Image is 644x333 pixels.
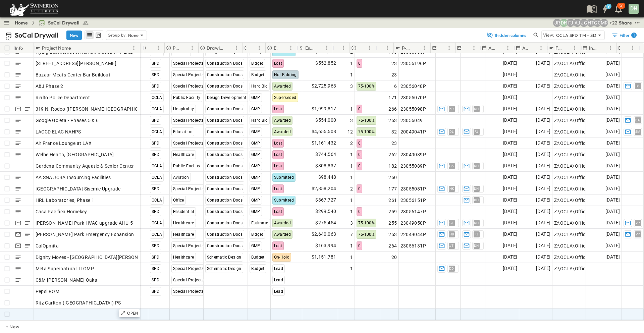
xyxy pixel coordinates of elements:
span: [DATE] [605,208,620,215]
span: SoCal Drywall [48,19,79,26]
p: View: [543,32,555,39]
button: Sort [563,44,571,52]
span: [DATE] [605,162,620,170]
span: GMP [251,164,260,168]
span: [DATE] [536,162,550,170]
div: Filter [611,32,637,39]
h6: 1 [633,33,635,38]
span: SPD [152,84,160,89]
span: $744,564 [315,151,336,158]
button: Menu [287,44,295,52]
span: 0 [358,107,361,111]
span: 0 [358,209,361,214]
span: 2 [350,185,353,192]
span: 23056048P [400,83,426,90]
span: Lost [274,164,282,168]
span: HA [449,166,454,166]
span: DA [635,120,640,120]
span: Budget [251,72,265,77]
p: SoCal Drywall [15,31,58,40]
div: Haaris Tahmas (haaris.tahmas@swinerton.com) [587,19,595,27]
span: Special Projects [173,141,204,146]
button: Menu [383,44,391,52]
p: OCLA SPD TM - SD [556,32,596,39]
div: DH [629,4,639,14]
span: 259 [388,208,397,215]
button: Menu [606,44,614,52]
div: Anthony Jimenez (anthony.jimenez@swinerton.com) [573,19,581,27]
span: SPD [152,118,160,123]
span: 23 [391,140,397,147]
span: Construction Docs [207,129,243,134]
span: Hard Bid [251,84,268,89]
span: Superseded [274,95,297,100]
span: $2,725,963 [312,82,336,90]
span: $554,000 [315,116,336,124]
p: P-Code [402,45,412,51]
span: Lost [274,209,282,214]
span: SPD [152,61,160,66]
span: OCLA [152,164,162,168]
span: Construction Docs [207,221,243,225]
div: table view [85,30,103,40]
span: [DATE] [536,59,550,67]
span: Lost [274,141,282,146]
span: Education [173,129,193,134]
span: [DATE] [605,151,620,158]
span: Design Development [207,50,247,54]
span: Lost [274,186,282,191]
span: Hard Bid [251,118,268,123]
span: Budget [251,50,265,54]
span: 319 N. Rodeo ([PERSON_NAME][GEOGRAPHIC_DATA]) - Interior TI [36,106,181,112]
span: Construction Docs [207,152,243,157]
span: Special Projects [173,61,204,66]
span: 75-100% [358,84,375,89]
span: OCLA [152,50,162,54]
span: Public Facility [173,164,201,168]
span: [DATE] [503,162,517,170]
span: $367,727 [315,196,336,204]
span: [DATE] [536,208,550,215]
span: $2,858,204 [312,185,336,192]
p: Estimate Amount [305,45,314,51]
button: Menu [188,44,196,52]
span: [DATE] [536,173,550,181]
span: Construction Docs [207,107,243,111]
span: [DATE] [536,82,550,90]
span: 23049050P [400,220,426,226]
span: Lost [274,61,282,66]
span: 1 [350,71,353,78]
span: [DATE] [503,116,517,124]
span: Construction Docs [207,141,243,146]
span: Lost [274,152,282,157]
button: Menu [504,44,512,52]
span: 23055089P [400,163,426,169]
span: [GEOGRAPHIC_DATA] Sisemic Upgrade [36,185,121,192]
span: [DATE] [503,59,517,67]
p: Anticipated Finish [522,45,528,51]
span: [DATE] [605,116,620,124]
span: LACCD ELAC NAHPS [36,128,81,135]
button: Sort [621,44,629,52]
span: [DATE] [605,219,620,227]
span: Special Projects [173,84,204,89]
span: SPD [152,141,160,146]
button: Menu [537,44,545,52]
button: Menu [366,44,374,52]
span: Estimate [251,221,268,225]
span: Special Projects [173,72,204,77]
span: 263 [388,117,397,124]
span: [DATE] [605,128,620,135]
button: Menu [571,44,579,52]
span: Not Bidding [274,72,297,77]
span: [DATE] [503,196,517,204]
span: [DATE] [503,105,517,113]
span: GMP [251,95,260,100]
span: 3 [350,83,353,90]
button: row view [86,31,94,39]
span: 32 [391,128,397,135]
